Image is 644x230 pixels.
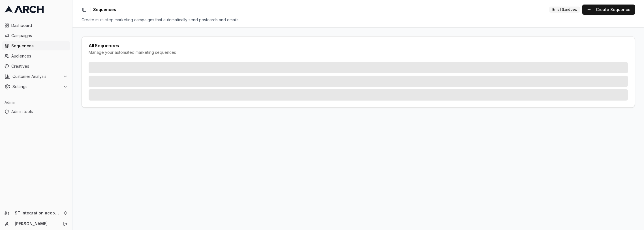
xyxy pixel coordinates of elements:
span: Creatives [11,63,68,69]
a: Creatives [2,62,70,71]
div: Create multi-step marketing campaigns that automatically send postcards and emails [82,17,635,23]
span: Customer Analysis [12,74,61,79]
a: Sequences [2,41,70,50]
button: Log out [61,220,69,228]
button: Settings [2,82,70,91]
a: [PERSON_NAME] [15,221,57,227]
button: Customer Analysis [2,72,70,81]
div: Admin [2,98,70,107]
div: Manage your automated marketing sequences [89,50,628,55]
a: Dashboard [2,21,70,30]
span: Admin tools [11,109,68,114]
button: ST integration account [2,208,70,218]
span: Sequences [93,7,116,12]
span: Dashboard [11,23,68,28]
span: Campaigns [11,33,68,39]
nav: breadcrumb [93,7,116,12]
a: Campaigns [2,31,70,40]
div: All Sequences [89,43,628,48]
span: Audiences [11,53,68,59]
span: ST integration account [15,210,61,216]
a: Audiences [2,52,70,61]
span: Settings [12,84,61,90]
span: Sequences [11,43,68,49]
a: Admin tools [2,107,70,116]
a: Create Sequence [582,5,635,15]
div: Email Sandbox [549,7,580,13]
